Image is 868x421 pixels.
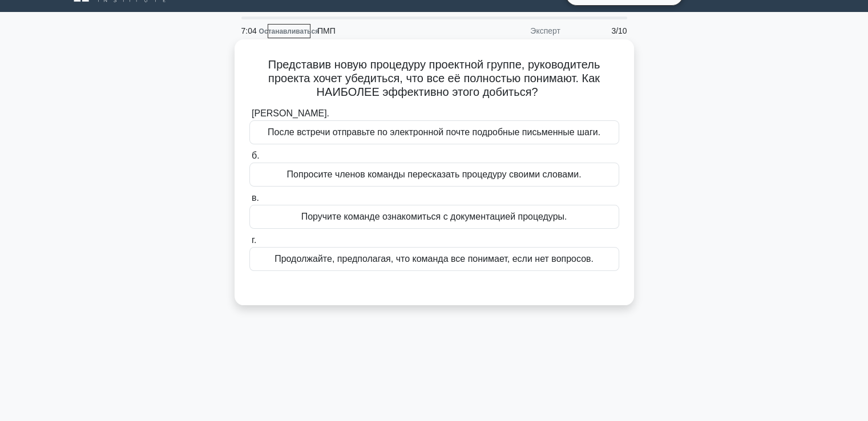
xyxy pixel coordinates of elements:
font: Эксперт [530,26,560,35]
font: [PERSON_NAME]. [252,108,329,118]
font: ПМП [317,26,336,35]
font: Продолжайте, предполагая, что команда все понимает, если нет вопросов. [274,254,594,264]
font: б. [252,151,260,160]
font: в. [252,193,259,203]
font: г. [252,235,256,245]
font: Поручите команде ознакомиться с документацией процедуры. [301,212,567,221]
font: 3/10 [611,26,627,35]
font: Представив новую процедуру проектной группе, руководитель проекта хочет убедиться, что все её пол... [268,58,600,98]
font: Попросите членов команды пересказать процедуру своими словами. [287,169,582,179]
font: 7:04 [241,26,257,35]
a: Останавливаться [268,24,310,38]
font: Останавливаться [259,27,320,35]
font: После встречи отправьте по электронной почте подробные письменные шаги. [268,127,600,137]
